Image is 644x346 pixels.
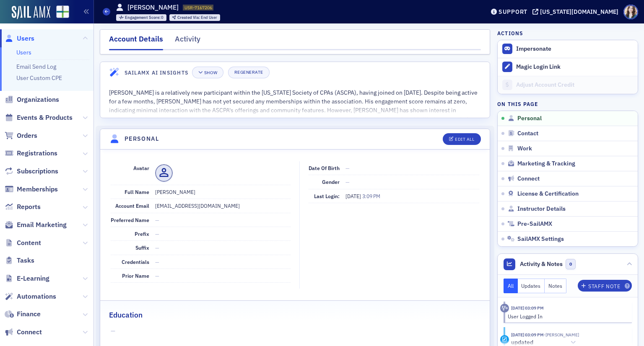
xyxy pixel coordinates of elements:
[177,15,217,20] div: End User
[111,217,149,223] span: Preferred Name
[116,14,167,21] div: Engagement Score: 0
[135,244,149,251] span: Suffix
[5,167,58,176] a: Subscriptions
[540,8,618,15] div: [US_STATE][DOMAIN_NAME]
[17,328,42,337] span: Connect
[588,284,620,289] div: Staff Note
[544,332,579,338] span: James Thomas
[517,115,542,122] span: Personal
[5,310,41,319] a: Finance
[5,328,42,337] a: Connect
[133,165,149,171] span: Avatar
[17,238,41,248] span: Content
[5,274,49,283] a: E-Learning
[5,292,56,301] a: Automations
[5,34,34,43] a: Users
[516,45,551,53] button: Impersonate
[516,63,634,71] div: Magic Login Link
[109,310,143,320] h2: Education
[204,70,217,75] div: Show
[545,279,566,293] button: Notes
[17,113,73,122] span: Events & Products
[125,15,164,20] div: 0
[623,5,638,19] span: Profile
[12,6,50,19] a: SailAMX
[192,67,223,78] button: Show
[109,34,163,50] div: Account Details
[322,178,340,185] span: Gender
[5,220,67,230] a: Email Marketing
[17,310,41,319] span: Finance
[500,335,509,344] div: Update
[135,230,149,237] span: Prefix
[5,149,57,158] a: Registrations
[125,134,159,143] h4: Personal
[508,312,626,320] div: User Logged In
[50,5,69,20] a: View Homepage
[115,202,149,209] span: Account Email
[5,95,59,104] a: Organizations
[17,131,37,140] span: Orders
[520,260,563,269] span: Activity & Notes
[517,175,540,183] span: Connect
[578,280,632,292] button: Staff Note
[16,49,31,56] a: Users
[309,165,340,171] span: Date of Birth
[17,202,41,212] span: Reports
[517,190,579,198] span: License & Certification
[345,165,350,171] span: —
[314,193,340,199] span: Last Login:
[5,185,58,194] a: Memberships
[17,185,58,194] span: Memberships
[518,279,545,293] button: Updates
[345,193,362,199] span: [DATE]
[5,202,41,212] a: Reports
[5,113,73,122] a: Events & Products
[16,63,56,70] a: Email Send Log
[517,160,575,168] span: Marketing & Tracking
[155,230,159,237] span: —
[155,244,159,251] span: —
[155,199,291,212] dd: [EMAIL_ADDRESS][DOMAIN_NAME]
[362,193,380,199] span: 3:09 PM
[516,81,634,89] div: Adjust Account Credit
[177,15,201,20] span: Created Via :
[497,100,638,108] h4: On this page
[17,292,56,301] span: Automations
[155,272,159,279] span: —
[532,9,621,15] button: [US_STATE][DOMAIN_NAME]
[5,238,41,248] a: Content
[122,258,149,265] span: Credentials
[498,76,638,94] a: Adjust Account Credit
[16,74,62,82] a: User Custom CPE
[517,235,564,243] span: SailAMX Settings
[504,279,518,293] button: All
[184,5,212,10] span: USR-7167206
[175,34,200,49] div: Activity
[517,205,566,213] span: Instructor Details
[17,274,49,283] span: E-Learning
[111,327,480,336] span: —
[5,131,37,140] a: Orders
[566,259,576,269] span: 0
[443,133,480,145] button: Edit All
[228,67,270,78] button: Regenerate
[517,145,532,152] span: Work
[345,178,350,185] span: —
[498,58,638,76] button: Magic Login Link
[155,258,159,265] span: —
[17,220,67,230] span: Email Marketing
[511,332,544,338] time: 8/12/2025 03:09 PM
[17,149,57,158] span: Registrations
[122,272,149,279] span: Prior Name
[155,185,291,199] dd: [PERSON_NAME]
[125,15,161,20] span: Engagement Score :
[127,3,179,12] h1: [PERSON_NAME]
[455,137,474,142] div: Edit All
[56,5,69,18] img: SailAMX
[155,217,159,223] span: —
[511,305,544,311] time: 8/12/2025 03:09 PM
[517,220,552,228] span: Pre-SailAMX
[17,95,59,104] span: Organizations
[5,256,34,265] a: Tasks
